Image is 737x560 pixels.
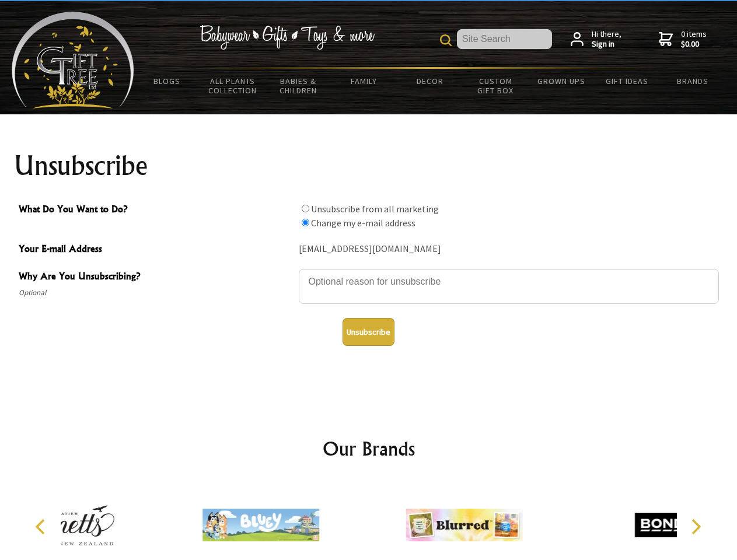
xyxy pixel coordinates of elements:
input: What Do You Want to Do? [302,205,309,212]
strong: Sign in [592,39,621,50]
button: Next [683,514,708,540]
a: Grown Ups [528,69,594,93]
button: Previous [29,514,55,540]
a: 0 items$0.00 [659,29,707,50]
textarea: Why Are You Unsubscribing? [299,269,719,304]
label: Change my e-mail address [311,217,415,229]
a: Gift Ideas [594,69,660,93]
h1: Unsubscribe [14,152,724,180]
input: What Do You Want to Do? [302,219,309,226]
a: BLOGS [134,69,200,93]
a: Hi there,Sign in [571,29,621,50]
span: Optional [19,286,293,300]
a: Brands [660,69,726,93]
h2: Our Brands [23,435,714,463]
img: product search [440,34,452,46]
span: What Do You Want to Do? [19,202,293,219]
img: Babyware - Gifts - Toys and more... [12,12,134,108]
a: Custom Gift Box [463,69,529,103]
a: Family [331,69,397,93]
span: Your E-mail Address [19,242,293,258]
button: Unsubscribe [343,318,394,346]
a: All Plants Collection [200,69,266,103]
span: Why Are You Unsubscribing? [19,269,293,286]
span: Hi there, [592,29,621,50]
a: Babies & Children [266,69,331,103]
span: 0 items [681,29,707,50]
a: Decor [397,69,463,93]
img: Babywear - Gifts - Toys & more [200,25,375,50]
label: Unsubscribe from all marketing [311,203,439,215]
input: Site Search [457,29,552,49]
div: [EMAIL_ADDRESS][DOMAIN_NAME] [299,240,719,258]
strong: $0.00 [681,39,707,50]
